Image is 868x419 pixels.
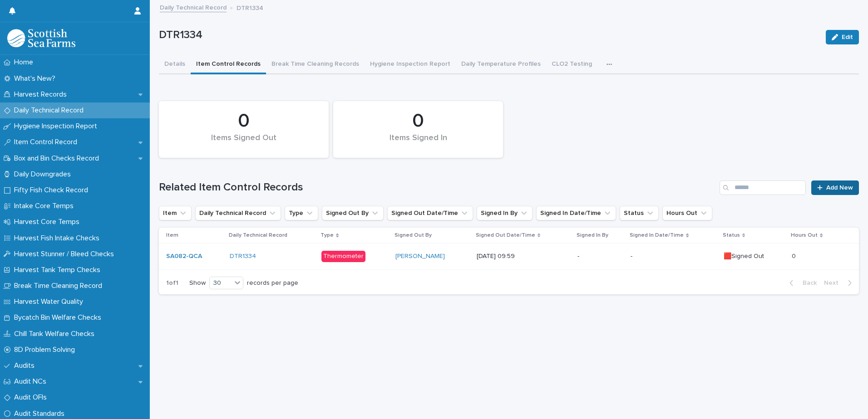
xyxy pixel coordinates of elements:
[322,206,384,220] button: Signed Out By
[10,282,109,290] p: Break Time Cleaning Record
[395,230,432,240] p: Signed Out By
[10,170,78,179] p: Daily Downgrades
[10,313,108,322] p: Bycatch Bin Welfare Checks
[577,253,624,260] p: -
[159,272,186,294] p: 1 of 1
[395,253,445,260] a: [PERSON_NAME]
[189,279,206,287] p: Show
[191,55,266,74] button: Item Control Records
[159,181,716,194] h1: Related Item Control Records
[842,34,853,40] span: Edit
[536,206,616,220] button: Signed In Date/Time
[387,206,473,220] button: Signed Out Date/Time
[620,206,659,220] button: Status
[10,74,63,83] p: What's New?
[720,180,806,195] input: Search
[10,409,72,418] p: Audit Standards
[631,253,716,260] p: -
[166,230,178,240] p: Item
[10,218,87,226] p: Harvest Core Temps
[10,106,91,115] p: Daily Technical Record
[10,346,82,354] p: 8D Problem Solving
[349,110,488,132] div: 0
[266,55,365,74] button: Break Time Cleaning Records
[159,29,819,42] p: DTR1334
[10,138,84,146] p: Item Control Record
[349,133,488,152] div: Items Signed In
[159,55,191,74] button: Details
[174,110,313,132] div: 0
[10,122,104,131] p: Hygiene Inspection Report
[577,230,608,240] p: Signed In By
[791,230,818,240] p: Hours Out
[10,250,121,258] p: Harvest Stunner / Bleed Checks
[159,206,192,220] button: Item
[174,133,313,152] div: Items Signed Out
[662,206,712,220] button: Hours Out
[230,253,256,260] a: DTR1334
[826,30,859,44] button: Edit
[546,55,597,74] button: CLO2 Testing
[10,377,54,386] p: Audit NCs
[321,230,334,240] p: Type
[724,253,785,260] p: 🟥Signed Out
[820,279,859,287] button: Next
[811,180,859,195] a: Add New
[792,251,798,260] p: 0
[365,55,456,74] button: Hygiene Inspection Report
[10,330,102,338] p: Chill Tank Welfare Checks
[7,29,75,47] img: mMrefqRFQpe26GRNOUkG
[160,2,227,12] a: Daily Technical Record
[10,393,54,402] p: Audit OFIs
[210,278,232,288] div: 30
[10,234,107,243] p: Harvest Fish Intake Checks
[477,206,533,220] button: Signed In By
[321,251,365,262] div: Thermometer
[10,90,74,99] p: Harvest Records
[285,206,318,220] button: Type
[237,2,263,12] p: DTR1334
[10,154,106,163] p: Box and Bin Checks Record
[630,230,684,240] p: Signed In Date/Time
[10,266,108,274] p: Harvest Tank Temp Checks
[10,58,40,67] p: Home
[10,361,42,370] p: Audits
[824,280,844,286] span: Next
[476,230,535,240] p: Signed Out Date/Time
[797,280,817,286] span: Back
[456,55,546,74] button: Daily Temperature Profiles
[477,253,570,260] p: [DATE] 09:59
[10,186,95,195] p: Fifty Fish Check Record
[723,230,740,240] p: Status
[247,279,298,287] p: records per page
[166,253,202,260] a: SA082-QCA
[159,244,859,270] tr: SA082-QCA DTR1334 Thermometer[PERSON_NAME] [DATE] 09:59--🟥Signed Out00
[10,297,90,306] p: Harvest Water Quality
[782,279,820,287] button: Back
[826,185,853,191] span: Add New
[195,206,281,220] button: Daily Technical Record
[10,202,81,210] p: Intake Core Temps
[229,230,287,240] p: Daily Technical Record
